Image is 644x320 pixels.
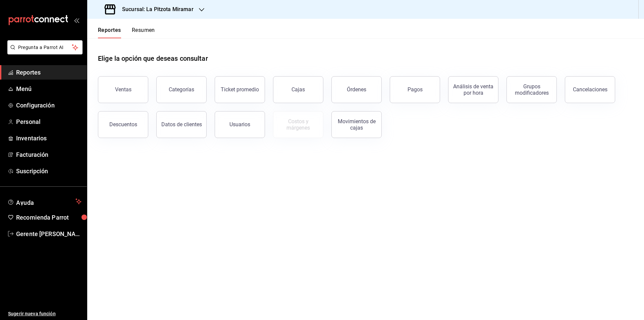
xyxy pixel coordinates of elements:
div: Costos y márgenes [277,118,319,131]
span: Inventarios [16,134,82,143]
div: Grupos modificadores [511,83,552,96]
button: Pagos [390,76,440,103]
button: Contrata inventarios para ver este reporte [273,111,323,138]
span: Facturación [16,150,82,159]
div: Pagos [408,86,423,93]
button: Usuarios [215,111,265,138]
button: Descuentos [98,111,148,138]
div: Categorías [169,86,194,93]
span: Menú [16,84,82,93]
button: Resumen [132,27,155,38]
div: navigation tabs [98,27,155,38]
button: Cancelaciones [565,76,615,103]
button: Categorías [156,76,207,103]
div: Análisis de venta por hora [452,83,494,96]
h3: Sucursal: La Pitzota Miramar [117,5,194,13]
a: Pregunta a Parrot AI [5,49,83,56]
button: Órdenes [331,76,382,103]
div: Usuarios [229,121,250,128]
div: Cajas [291,86,305,93]
span: Pregunta a Parrot AI [18,44,72,51]
span: Suscripción [16,167,82,176]
button: Cajas [273,76,323,103]
button: Movimientos de cajas [331,111,382,138]
div: Ticket promedio [221,86,259,93]
button: Análisis de venta por hora [448,76,498,103]
div: Descuentos [109,121,137,128]
span: Recomienda Parrot [16,213,82,222]
div: Movimientos de cajas [336,118,377,131]
button: Ticket promedio [215,76,265,103]
span: Ayuda [16,197,73,205]
div: Datos de clientes [161,121,202,128]
span: Reportes [16,68,82,77]
button: Ventas [98,76,148,103]
div: Cancelaciones [573,86,607,93]
button: Pregunta a Parrot AI [7,40,83,54]
div: Órdenes [347,86,366,93]
span: Configuración [16,101,82,110]
span: Sugerir nueva función [8,310,82,317]
span: Personal [16,117,82,126]
button: Datos de clientes [156,111,207,138]
button: open_drawer_menu [74,17,79,23]
div: Ventas [115,86,131,93]
button: Grupos modificadores [506,76,557,103]
span: Gerente [PERSON_NAME] [16,229,82,238]
button: Reportes [98,27,121,38]
h1: Elige la opción que deseas consultar [98,53,208,63]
